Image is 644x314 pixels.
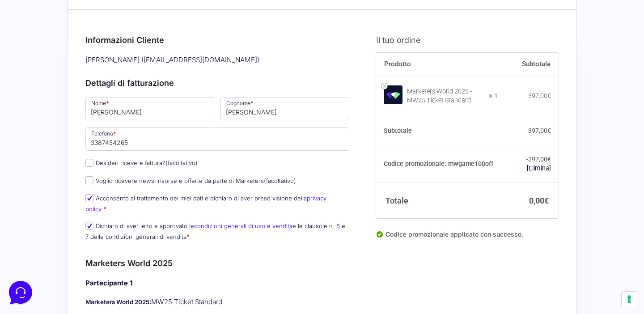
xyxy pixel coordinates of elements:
[85,176,93,184] input: Voglio ricevere news, risorse e offerte da parte di Marketers(facoltativo)
[85,257,349,269] h3: Marketers World 2025
[58,81,132,88] span: Inizia una conversazione
[117,232,172,252] button: Aiuto
[376,229,559,246] div: Codice promozionale applicato con successo.
[85,159,93,167] input: Desideri ricevere fattura?(facoltativo)
[528,92,551,99] bdi: 397,00
[7,7,150,21] h2: Ciao da Marketers 👋
[20,130,146,139] input: Cerca un articolo...
[62,232,117,252] button: Messaggi
[138,244,151,252] p: Aiuto
[489,92,498,101] strong: × 1
[29,50,47,68] img: dark
[85,194,93,202] input: Acconsento al trattamento dei miei dati e dichiaro di aver preso visione dellaprivacy policy
[547,127,551,134] span: €
[529,196,549,205] bdi: 0,00
[376,145,498,183] th: Codice promozionale: mwgame100off
[85,77,349,89] h3: Dettagli di fatturazione
[547,92,551,99] span: €
[7,279,34,306] iframe: Customerly Messenger Launcher
[85,195,326,212] label: Acconsento al trattamento dei miei dati e dichiaro di aver preso visione della
[7,232,62,252] button: Home
[43,50,61,68] img: dark
[85,177,296,184] label: Voglio ricevere news, risorse e offerte da parte di Marketers
[498,145,559,183] td: -
[544,196,549,205] span: €
[194,222,292,229] a: condizioni generali di uso e vendita
[14,75,165,93] button: Inizia una conversazione
[85,298,151,306] strong: Marketers World 2025:
[376,34,559,46] h3: Il tuo ordine
[82,53,352,68] div: [PERSON_NAME] ( [EMAIL_ADDRESS][DOMAIN_NAME] )
[27,244,42,252] p: Home
[407,87,483,105] div: Marketers World 2025 - MW25 Ticket Standard
[384,85,402,104] img: Marketers World 2025 - MW25 Ticket Standard
[376,53,498,76] th: Prodotto
[85,97,214,120] input: Nome *
[14,50,32,68] img: dark
[528,127,551,134] bdi: 397,00
[498,53,559,76] th: Subtotale
[77,244,102,252] p: Messaggi
[85,34,349,46] h3: Informazioni Cliente
[527,165,551,172] a: Rimuovi il codice promozionale mwgame100off
[85,159,198,166] label: Desideri ricevere fattura?
[220,97,349,120] input: Cognome *
[528,156,551,163] span: 397,00
[85,278,349,289] h4: Partecipante 1
[264,177,296,184] span: (facoltativo)
[85,297,349,307] p: MW25 Ticket Standard
[376,117,498,145] th: Subtotale
[95,111,165,118] a: Apri Centro Assistenza
[85,222,345,240] label: Dichiaro di aver letto e approvato le e le clausole n. 6 e 7 delle condizioni generali di vendita
[85,195,326,212] a: privacy policy
[85,222,93,230] input: Dichiaro di aver letto e approvato lecondizioni generali di uso e venditae le clausole n. 6 e 7 d...
[165,159,198,166] span: (facoltativo)
[622,292,637,307] button: Le tue preferenze relative al consenso per le tecnologie di tracciamento
[85,127,349,151] input: Telefono *
[376,182,498,218] th: Totale
[14,111,70,118] span: Trova una risposta
[547,156,551,163] span: €
[14,36,76,43] span: Le tue conversazioni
